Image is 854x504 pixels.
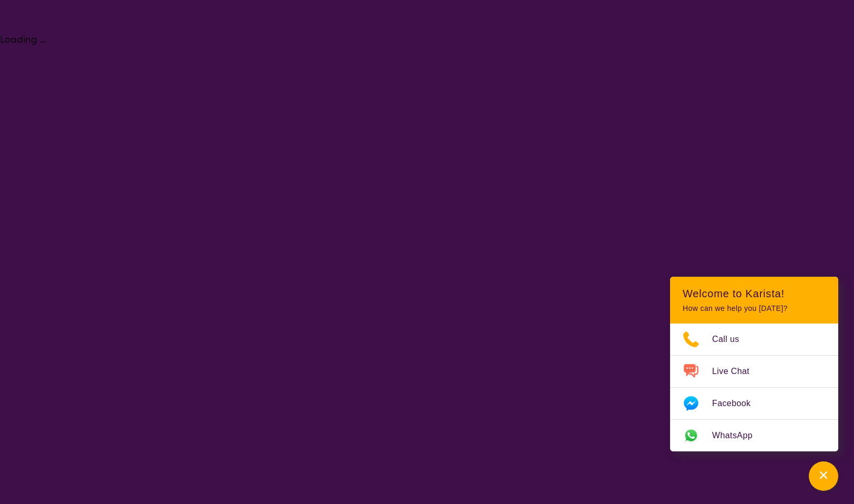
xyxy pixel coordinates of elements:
span: Call us [712,331,752,347]
ul: Choose channel [670,324,838,451]
button: Channel Menu [809,461,838,491]
span: Live Chat [712,364,762,379]
span: WhatsApp [712,428,765,443]
h2: Welcome to Karista! [683,287,826,300]
p: How can we help you [DATE]? [683,304,826,313]
span: Facebook [712,396,763,411]
div: Channel Menu [670,277,838,451]
a: Web link opens in a new tab. [670,420,838,451]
